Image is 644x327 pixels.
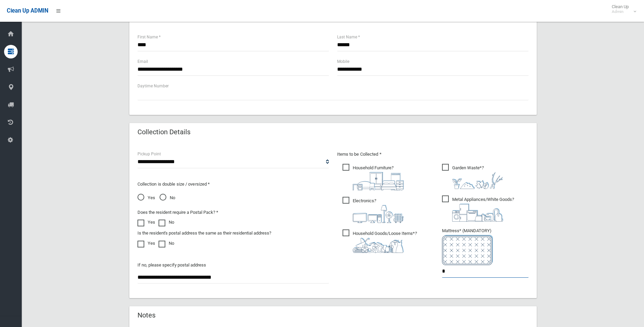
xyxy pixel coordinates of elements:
i: ? [353,231,417,253]
span: Yes [137,194,155,202]
img: 4fd8a5c772b2c999c83690221e5242e0.png [452,172,503,189]
img: 36c1b0289cb1767239cdd3de9e694f19.png [452,204,503,222]
span: Clean Up ADMIN [7,7,48,14]
span: Household Furniture [343,164,404,190]
span: No [160,194,175,202]
span: Metal Appliances/White Goods [442,195,514,222]
span: Clean Up [608,4,636,14]
header: Collection Details [129,125,199,139]
label: No [159,239,174,247]
small: Admin [612,9,629,14]
span: Household Goods/Loose Items* [343,229,417,253]
span: Garden Waste* [442,164,503,189]
i: ? [353,198,404,223]
header: Notes [129,309,164,322]
label: Does the resident require a Postal Pack? * [137,208,218,217]
i: ? [452,197,514,222]
img: aa9efdbe659d29b613fca23ba79d85cb.png [353,172,404,190]
p: Items to be Collected * [337,150,529,158]
i: ? [353,165,404,190]
p: Collection is double size / oversized * [137,180,329,188]
i: ? [452,165,503,189]
label: No [159,218,174,226]
span: Mattress* (MANDATORY) [442,228,529,265]
label: Is the resident's postal address the same as their residential address? [137,229,271,237]
label: Yes [137,239,155,247]
img: b13cc3517677393f34c0a387616ef184.png [353,238,404,253]
img: e7408bece873d2c1783593a074e5cb2f.png [442,235,493,265]
label: Yes [137,218,155,226]
img: 394712a680b73dbc3d2a6a3a7ffe5a07.png [353,205,404,223]
span: Electronics [343,197,404,223]
label: If no, please specify postal address [137,261,206,269]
